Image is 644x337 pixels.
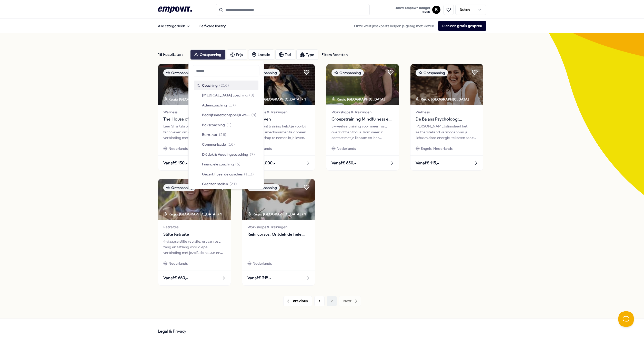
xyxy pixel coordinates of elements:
a: Legal & Privacy [158,329,186,334]
span: Vanaf € 315,- [247,275,271,281]
div: Onze welzijnsexperts helpen je graag met kiezen [350,21,486,31]
button: Previous [283,296,312,306]
div: Leer Shantala babymassage technieken om een diepere verbinding met je baby te ontwikkelen en hun ... [163,123,226,141]
span: [MEDICAL_DATA] coaching [202,92,248,98]
div: Regio [GEOGRAPHIC_DATA] + 1 [163,211,222,217]
button: Ontspanning [190,49,226,60]
span: Nederlands [253,261,272,266]
span: ( 8 ) [251,112,256,118]
span: Jouw Empowr budget [396,6,430,10]
div: Regio [GEOGRAPHIC_DATA] + 1 [247,211,306,217]
span: ( 16 ) [227,142,235,147]
span: Gecertificeerde coaches [202,171,243,177]
span: ( 216 ) [219,83,229,88]
button: Type [296,49,318,60]
span: Stilte Retraite [163,231,226,238]
span: Vanaf € 660,- [163,275,188,281]
div: Ontspanning [163,69,196,76]
span: ( 112 ) [244,171,254,177]
div: Suggestions [193,80,259,186]
span: Vanaf € 115,- [416,160,439,166]
a: package imageOntspanningRegio [GEOGRAPHIC_DATA] WellnessThe House of Balance: Babymassage aan hui... [158,64,231,171]
a: package imageOntspanningRegio [GEOGRAPHIC_DATA] WellnessDe Balans Psycholoog: [PERSON_NAME][PERSO... [410,64,483,171]
div: Regio [GEOGRAPHIC_DATA] [163,96,217,102]
span: ( 17 ) [228,102,236,108]
button: Locatie [248,49,274,60]
a: package imageOntspanningRegio [GEOGRAPHIC_DATA] Workshops & TrainingenGroepstraining Mindfulness ... [326,64,399,171]
span: Voluit Leven [247,116,310,123]
img: package image [326,64,399,105]
div: Filters Resetten [321,52,348,57]
span: Workshops & Trainingen [247,224,310,230]
span: Vanaf € 130,- [163,160,187,166]
div: Ontspanning [416,69,448,76]
span: € 250 [396,10,430,14]
span: Nederlands [168,146,188,151]
span: Bedrijfsmaatschappelijk werk [202,112,250,118]
span: The House of Balance: Babymassage aan huis [163,116,226,123]
button: Prijs [227,49,247,60]
div: Ontspanning [331,69,364,76]
span: Burn-out [202,132,217,137]
span: ( 7 ) [250,152,255,157]
span: Wellness [163,109,226,115]
span: ( 5 ) [235,161,240,167]
img: package image [158,179,231,220]
button: Alle categorieën [154,21,194,31]
a: package imageOntspanningRegio [GEOGRAPHIC_DATA] + 1Workshops & TrainingenReiki cursus: Ontdek de ... [242,179,315,285]
a: Jouw Empowr budget€250 [394,4,432,15]
span: Grenzen stellen [202,181,228,187]
span: Vanaf € 650,- [331,160,356,166]
span: Diëtiek & Voedingscoaching [202,152,248,157]
span: ( 26 ) [219,132,226,137]
button: R [432,6,440,14]
a: package imageOntspanningRegio [GEOGRAPHIC_DATA] + 1RetraitesStilte Retraite4-daagse stilte retrai... [158,179,231,285]
span: Workshops & Trainingen [331,109,394,115]
iframe: Help Scout Beacon - Open [618,311,634,327]
span: Groepstraining Mindfulness en Ademwerk: Breathe and Reconnect [331,116,394,123]
span: ( 3 ) [249,92,254,98]
div: Regio [GEOGRAPHIC_DATA] [331,96,386,102]
span: Ademcoaching [202,102,227,108]
span: Coaching [202,83,218,88]
button: 1 [314,296,325,306]
span: Nederlands [168,261,188,266]
div: Voluit Leven! training helpt je voorbij overlevingsmechanismen te groeien en leiderschap te nemen... [247,123,310,141]
div: Regio [GEOGRAPHIC_DATA] + 1 [247,96,306,102]
div: 18 Resultaten [158,49,186,60]
div: 5-weekse training voor meer rust, overzicht en focus. Kom weer in contact met je lichaam en leer ... [331,123,394,141]
a: Self-care library [195,21,230,31]
div: [PERSON_NAME] stimuleert het zelfherstellend vermogen van je lichaam door energie-tekorten aan te... [416,123,478,141]
span: ( 1 ) [226,122,232,128]
span: Engels, Nederlands [421,146,452,151]
div: Regio [GEOGRAPHIC_DATA] [416,96,470,102]
span: Wellness [416,109,478,115]
span: Bokscoaching [202,122,225,128]
span: Workshops & Trainingen [247,109,310,115]
img: package image [410,64,483,105]
span: Retraites [163,224,226,230]
nav: Main [154,21,230,31]
div: 4-daagse stilte retraite: ervaar rust, zang en satsang voor diepe verbinding met jezelf, de natuu... [163,239,226,256]
span: Financiële coaching [202,161,234,167]
span: De Balans Psycholoog: [PERSON_NAME] [416,116,478,123]
span: Communicatie [202,142,226,147]
button: Plan een gratis gesprek [438,21,486,31]
span: Reiki cursus: Ontdek de hele kracht van [PERSON_NAME] [247,231,310,238]
img: package image [158,64,231,105]
button: Jouw Empowr budget€250 [395,5,431,15]
a: package imageOntspanningRegio [GEOGRAPHIC_DATA] + 1Workshops & TrainingenVoluit LevenVoluit Leven... [242,64,315,171]
span: ( 21 ) [229,181,237,187]
img: package image [242,64,315,105]
img: package image [242,179,315,220]
div: Ontspanning [163,184,196,191]
input: Search for products, categories or subcategories [216,4,370,15]
span: Nederlands [337,146,356,151]
button: Taal [275,49,295,60]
